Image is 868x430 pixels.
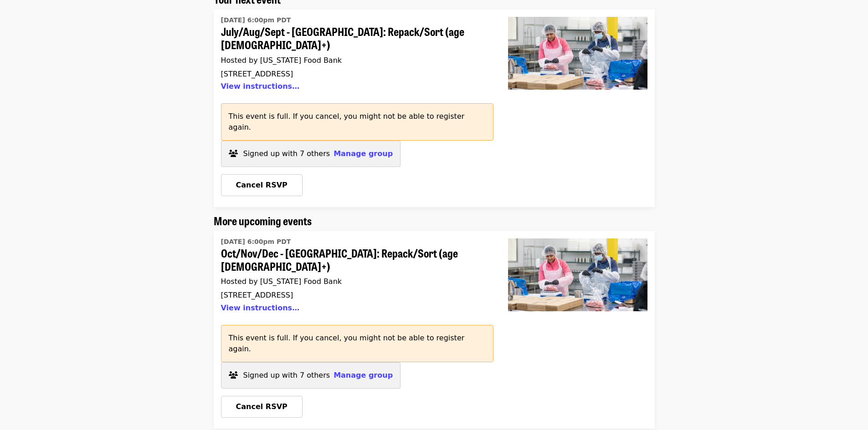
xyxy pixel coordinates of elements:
span: Manage group [334,371,393,379]
span: Oct/Nov/Dec - [GEOGRAPHIC_DATA]: Repack/Sort (age [DEMOGRAPHIC_DATA]+) [221,247,486,273]
span: Manage group [334,149,393,158]
button: Manage group [334,148,393,159]
span: More upcoming events [214,212,312,228]
button: View instructions… [221,82,300,91]
img: Oct/Nov/Dec - Beaverton: Repack/Sort (age 10+) [508,238,647,311]
span: Hosted by [US_STATE] Food Bank [221,56,342,65]
time: [DATE] 6:00pm PDT [221,237,291,247]
i: users icon [229,371,238,379]
p: This event is full. If you cancel, you might not be able to register again. [229,333,486,354]
p: This event is full. If you cancel, you might not be able to register again. [229,111,486,133]
div: [STREET_ADDRESS] [221,291,486,299]
time: [DATE] 6:00pm PDT [221,15,291,25]
i: users icon [229,149,238,158]
div: [STREET_ADDRESS] [221,70,486,78]
span: Cancel RSVP [236,402,288,411]
span: Hosted by [US_STATE] Food Bank [221,277,342,286]
span: July/Aug/Sept - [GEOGRAPHIC_DATA]: Repack/Sort (age [DEMOGRAPHIC_DATA]+) [221,25,486,51]
button: Cancel RSVP [221,396,303,418]
span: Signed up with 7 others [243,149,330,158]
button: Manage group [334,370,393,381]
img: July/Aug/Sept - Beaverton: Repack/Sort (age 10+) [508,17,647,90]
a: July/Aug/Sept - Beaverton: Repack/Sort (age 10+) [221,13,486,96]
a: July/Aug/Sept - Beaverton: Repack/Sort (age 10+) [501,10,655,207]
span: Signed up with 7 others [243,371,330,379]
a: Oct/Nov/Dec - Beaverton: Repack/Sort (age 10+) [221,235,486,318]
a: Oct/Nov/Dec - Beaverton: Repack/Sort (age 10+) [501,231,655,429]
span: Cancel RSVP [236,181,288,189]
button: View instructions… [221,304,300,312]
button: Cancel RSVP [221,174,303,196]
